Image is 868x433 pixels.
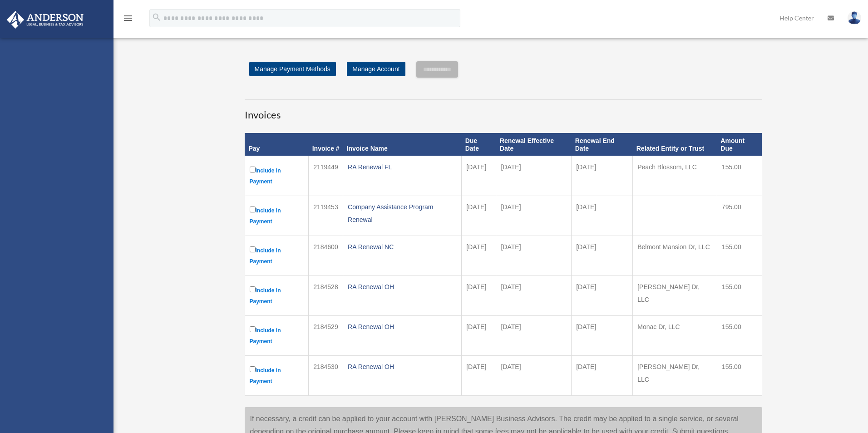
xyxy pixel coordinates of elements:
[250,167,256,172] input: Include in Payment
[496,316,572,356] td: [DATE]
[496,276,572,316] td: [DATE]
[347,62,405,76] a: Manage Account
[250,285,304,307] label: Include in Payment
[250,245,304,267] label: Include in Payment
[348,320,457,333] div: RA Renewal OH
[717,236,762,276] td: 155.00
[572,196,633,236] td: [DATE]
[717,356,762,396] td: 155.00
[633,316,717,356] td: Monac Dr, LLC
[152,12,162,22] i: search
[309,316,343,356] td: 2184529
[462,133,496,156] th: Due Date
[717,133,762,156] th: Amount Due
[496,356,572,396] td: [DATE]
[123,13,133,24] i: menu
[572,276,633,316] td: [DATE]
[250,246,256,252] input: Include in Payment
[572,133,633,156] th: Renewal End Date
[245,133,309,156] th: Pay
[123,16,133,24] a: menu
[250,286,256,292] input: Include in Payment
[250,326,256,332] input: Include in Payment
[249,62,336,76] a: Manage Payment Methods
[250,325,304,347] label: Include in Payment
[462,356,496,396] td: [DATE]
[348,360,457,373] div: RA Renewal OH
[633,356,717,396] td: [PERSON_NAME] Dr, LLC
[633,276,717,316] td: [PERSON_NAME] Dr, LLC
[462,236,496,276] td: [DATE]
[633,133,717,156] th: Related Entity or Trust
[496,196,572,236] td: [DATE]
[250,205,304,227] label: Include in Payment
[245,99,762,122] h3: Invoices
[250,366,256,372] input: Include in Payment
[462,156,496,196] td: [DATE]
[309,133,343,156] th: Invoice #
[250,207,256,212] input: Include in Payment
[572,156,633,196] td: [DATE]
[572,356,633,396] td: [DATE]
[4,11,86,29] img: Anderson Advisors Platinum Portal
[343,133,462,156] th: Invoice Name
[348,201,457,226] div: Company Assistance Program Renewal
[462,316,496,356] td: [DATE]
[717,196,762,236] td: 795.00
[348,280,457,293] div: RA Renewal OH
[717,316,762,356] td: 155.00
[309,356,343,396] td: 2184530
[309,236,343,276] td: 2184600
[848,11,861,25] img: User Pic
[572,236,633,276] td: [DATE]
[496,156,572,196] td: [DATE]
[348,161,457,173] div: RA Renewal FL
[309,276,343,316] td: 2184528
[250,364,304,387] label: Include in Payment
[462,196,496,236] td: [DATE]
[462,276,496,316] td: [DATE]
[348,241,457,253] div: RA Renewal NC
[496,133,572,156] th: Renewal Effective Date
[250,165,304,187] label: Include in Payment
[633,156,717,196] td: Peach Blossom, LLC
[496,236,572,276] td: [DATE]
[717,276,762,316] td: 155.00
[309,156,343,196] td: 2119449
[572,316,633,356] td: [DATE]
[717,156,762,196] td: 155.00
[309,196,343,236] td: 2119453
[633,236,717,276] td: Belmont Mansion Dr, LLC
